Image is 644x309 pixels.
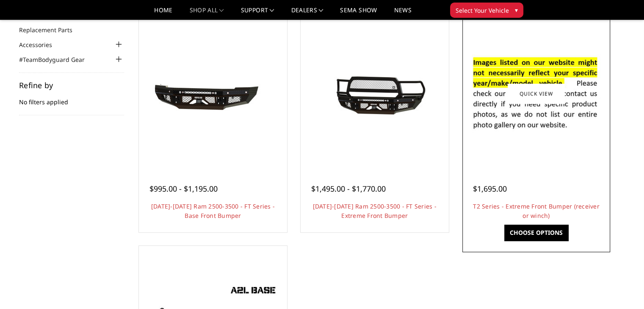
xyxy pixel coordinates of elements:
span: ▾ [515,6,518,14]
a: Replacement Parts [19,25,83,34]
span: $995.00 - $1,195.00 [149,184,218,194]
a: T2 Series - Extreme Front Bumper (receiver or winch) T2 Series - Extreme Front Bumper (receiver o... [464,22,608,166]
a: Accessories [19,40,63,49]
a: SEMA Show [340,7,377,19]
h5: Refine by [19,81,124,89]
a: T2 Series - Extreme Front Bumper (receiver or winch) [473,202,600,220]
div: No filters applied [19,81,124,115]
a: shop all [190,7,224,19]
a: Home [154,7,172,19]
a: News [394,7,411,19]
a: Dealers [291,7,323,19]
img: T2 Series - Extreme Front Bumper (receiver or winch) [468,47,604,140]
a: 2010-2018 Ram 2500-3500 - FT Series - Extreme Front Bumper 2010-2018 Ram 2500-3500 - FT Series - ... [303,22,447,166]
span: Select Your Vehicle [456,6,509,15]
a: 2010-2018 Ram 2500-3500 - FT Series - Base Front Bumper 2010-2018 Ram 2500-3500 - FT Series - Bas... [141,22,285,166]
a: [DATE]-[DATE] Ram 2500-3500 - FT Series - Base Front Bumper [151,202,275,220]
span: $1,495.00 - $1,770.00 [311,184,386,194]
a: Choose Options [504,225,568,241]
a: Support [241,7,274,19]
a: Quick view [508,84,564,103]
button: Select Your Vehicle [450,3,523,18]
a: #TeamBodyguard Gear [19,55,95,64]
span: $1,695.00 [473,184,507,194]
a: [DATE]-[DATE] Ram 2500-3500 - FT Series - Extreme Front Bumper [313,202,437,220]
